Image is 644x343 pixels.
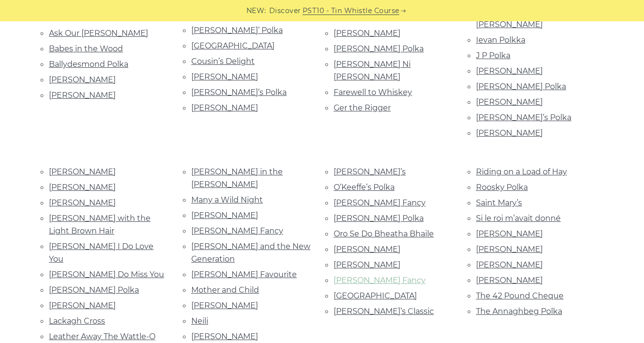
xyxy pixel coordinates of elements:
[191,167,283,189] a: [PERSON_NAME] in the [PERSON_NAME]
[334,276,426,285] a: [PERSON_NAME] Fancy
[334,245,400,254] a: [PERSON_NAME]
[49,214,151,235] a: [PERSON_NAME] with the Light Brown Hair
[334,198,426,207] a: [PERSON_NAME] Fancy
[49,198,116,207] a: [PERSON_NAME]
[476,113,571,122] a: [PERSON_NAME]’s Polka
[334,60,411,81] a: [PERSON_NAME] Ni [PERSON_NAME]
[476,167,567,176] a: Riding on a Load of Hay
[49,301,116,310] a: [PERSON_NAME]
[191,301,258,310] a: [PERSON_NAME]
[334,214,424,223] a: [PERSON_NAME] Polka
[191,88,287,97] a: [PERSON_NAME]’s Polka
[476,291,564,300] a: The 42 Pound Cheque
[476,183,528,192] a: Roosky Polka
[476,307,562,316] a: The Annaghbeg Polka
[49,183,116,192] a: [PERSON_NAME]
[476,260,543,269] a: [PERSON_NAME]
[334,167,406,176] a: [PERSON_NAME]’s
[334,183,395,192] a: O’Keeffe’s Polka
[334,307,434,316] a: [PERSON_NAME]’s Classic
[334,291,417,300] a: [GEOGRAPHIC_DATA]
[334,88,412,97] a: Farewell to Whiskey
[191,332,258,341] a: [PERSON_NAME]
[476,214,561,223] a: Si le roi m’avait donné
[191,103,258,112] a: [PERSON_NAME]
[191,316,208,326] a: Neili
[476,229,543,238] a: [PERSON_NAME]
[476,245,543,254] a: [PERSON_NAME]
[191,270,297,279] a: [PERSON_NAME] Favourite
[476,82,566,91] a: [PERSON_NAME] Polka
[191,195,263,204] a: Many a Wild Night
[191,226,283,235] a: [PERSON_NAME] Fancy
[246,5,266,16] span: NEW:
[334,29,400,38] a: [PERSON_NAME]
[191,285,259,295] a: Mother and Child
[49,332,155,341] a: Leather Away The Wattle-O
[476,128,543,138] a: [PERSON_NAME]
[334,260,400,269] a: [PERSON_NAME]
[49,75,116,84] a: [PERSON_NAME]
[191,72,258,81] a: [PERSON_NAME]
[476,97,543,107] a: [PERSON_NAME]
[476,35,525,45] a: Ievan Polkka
[269,5,301,16] span: Discover
[49,316,105,326] a: Lackagh Cross
[334,44,424,53] a: [PERSON_NAME] Polka
[334,229,434,238] a: Oro Se Do Bheatha Bhaile
[476,276,543,285] a: [PERSON_NAME]
[49,270,164,279] a: [PERSON_NAME] Do Miss You
[49,29,148,38] a: Ask Our [PERSON_NAME]
[49,167,116,176] a: [PERSON_NAME]
[476,198,522,207] a: Saint Mary’s
[334,103,391,112] a: Ger the Rigger
[191,41,275,50] a: [GEOGRAPHIC_DATA]
[49,285,139,295] a: [PERSON_NAME] Polka
[49,44,123,53] a: Babes in the Wood
[191,57,255,66] a: Cousin’s Delight
[476,51,510,60] a: J P Polka
[49,242,153,264] a: [PERSON_NAME] I Do Love You
[191,26,283,35] a: [PERSON_NAME]’ Polka
[303,5,399,16] a: PST10 - Tin Whistle Course
[49,91,116,100] a: [PERSON_NAME]
[191,242,310,264] a: [PERSON_NAME] and the New Generation
[49,60,128,69] a: Ballydesmond Polka
[476,66,543,76] a: [PERSON_NAME]
[191,211,258,220] a: [PERSON_NAME]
